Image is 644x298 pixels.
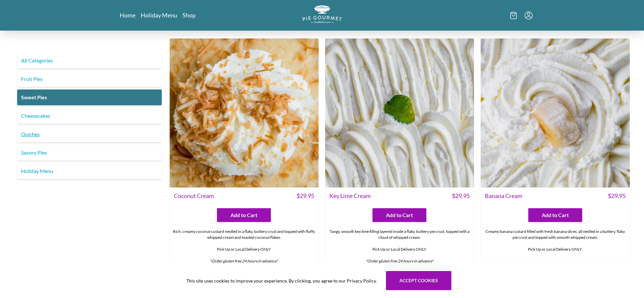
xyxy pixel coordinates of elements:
[170,226,318,267] div: Rich, creamy coconut custard nestled in a flaky, buttery crust and topped with fluffy whipped cre...
[542,211,569,219] span: Add to Cart
[217,208,271,222] button: Add to Cart
[525,12,533,19] button: Menu
[325,38,474,187] img: Key Lime Cream
[528,208,582,222] button: Add to Cart
[230,211,257,219] span: Add to Cart
[366,259,434,263] em: *Order gluten free 24 hours in advance*
[297,191,314,200] span: $ 29.95
[182,11,196,19] a: Shop
[481,38,630,187] img: Banana Cream
[452,191,470,200] span: $ 29.95
[17,163,162,179] a: Holiday Menu
[329,191,371,200] span: Key Lime Cream
[372,208,426,222] button: Add to Cart
[17,126,162,142] a: Quiches
[17,145,162,161] a: Savory Pies
[170,38,319,187] img: Coconut Cream
[120,11,135,19] a: Home
[386,271,451,290] button: Accept cookies
[302,5,342,23] img: logo
[186,277,377,284] span: This site uses cookies to improve your experience. By clicking, you agree to our Privacy Policy.
[210,259,278,263] em: *Order gluten free 24 hours in advance*
[17,89,162,105] a: Sweet Pies
[17,108,162,124] a: Cheesecakes
[481,226,629,261] div: Creamy banana custard filled with fresh banana slices, all nestled in a buttery, flaky pie crust ...
[608,191,626,200] span: $ 29.95
[386,211,413,219] span: Add to Cart
[302,5,342,25] a: Logo
[485,191,522,200] span: Banana Cream
[174,191,214,200] span: Coconut Cream
[17,71,162,87] a: Fruit Pies
[17,53,162,68] a: All Categories
[141,11,177,19] a: Holiday Menu
[325,226,474,267] div: Tangy, smooth key lime filling layered inside a flaky, buttery pie crust, topped with a cloud of ...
